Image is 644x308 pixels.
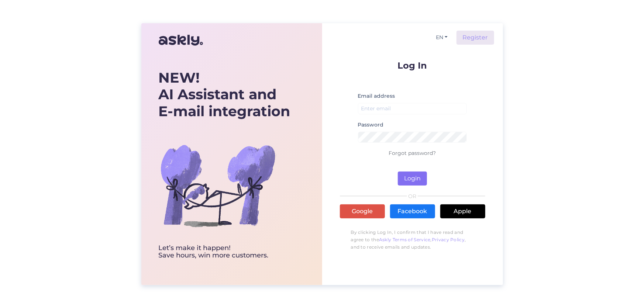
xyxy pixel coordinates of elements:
[159,69,200,86] b: NEW!
[159,31,203,49] img: Askly
[340,61,485,70] p: Log In
[389,150,436,156] a: Forgot password?
[159,245,290,259] div: Let’s make it happen! Save hours, win more customers.
[159,69,290,120] div: AI Assistant and E-mail integration
[390,204,435,218] a: Facebook
[440,204,485,218] a: Apple
[407,194,418,199] span: OR
[379,237,431,242] a: Askly Terms of Service
[398,172,427,186] button: Login
[340,204,385,218] a: Google
[433,32,451,43] button: EN
[358,103,467,114] input: Enter email
[340,225,485,255] p: By clicking Log In, I confirm that I have read and agree to the , , and to receive emails and upd...
[457,31,494,45] a: Register
[358,92,395,100] label: Email address
[159,127,277,245] img: bg-askly
[432,237,465,242] a: Privacy Policy
[358,121,384,129] label: Password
